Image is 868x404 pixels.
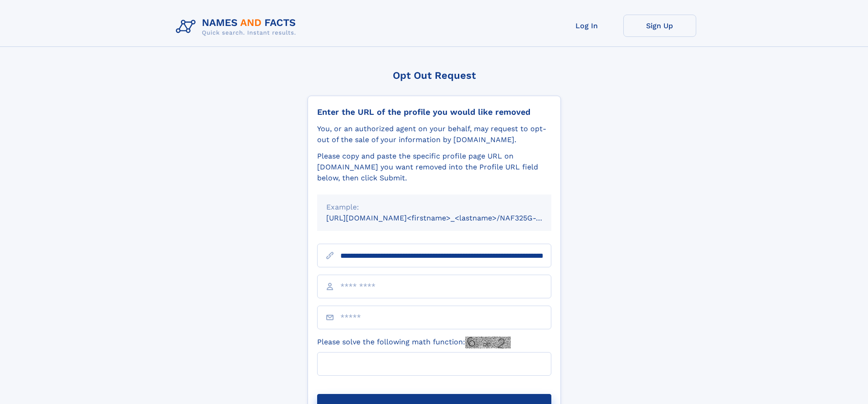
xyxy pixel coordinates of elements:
[623,15,696,37] a: Sign Up
[317,123,551,145] div: You, or an authorized agent on your behalf, may request to opt-out of the sale of your informatio...
[326,214,569,222] small: [URL][DOMAIN_NAME]<firstname>_<lastname>/NAF325G-xxxxxxxx
[317,337,511,348] label: Please solve the following math function:
[317,107,551,117] div: Enter the URL of the profile you would like removed
[317,151,551,184] div: Please copy and paste the specific profile page URL on [DOMAIN_NAME] you want removed into the Pr...
[550,15,623,37] a: Log In
[308,70,561,81] div: Opt Out Request
[172,15,303,39] img: Logo Names and Facts
[326,202,542,213] div: Example:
